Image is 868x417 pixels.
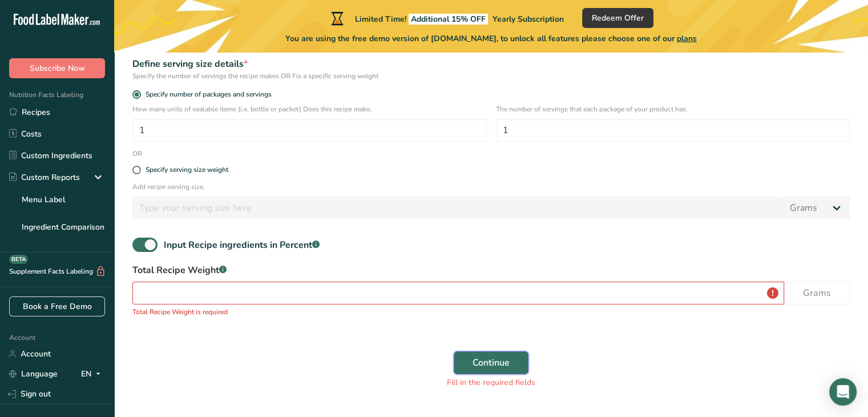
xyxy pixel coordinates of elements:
[329,11,564,25] div: Limited Time!
[492,14,564,25] span: Yearly Subscription
[146,166,228,174] div: Specify serving size weight
[473,356,510,370] span: Continue
[132,263,850,277] label: Total Recipe Weight
[9,364,58,384] a: Language
[132,104,487,114] p: How many units of sealable items (i.e. bottle or packet) Does this recipe make.
[9,58,105,78] button: Subscribe Now
[9,255,28,264] div: BETA
[30,62,85,74] span: Subscribe Now
[132,197,783,219] input: Type your serving size here
[132,307,850,317] p: Total Recipe Weight is required
[126,149,149,159] div: OR
[9,296,105,316] a: Book a Free Demo
[285,33,697,45] span: You are using the free demo version of [DOMAIN_NAME], to unlock all features please choose one of...
[164,238,320,252] div: Input Recipe ingredients in Percent
[132,71,850,81] div: Specify the number of servings the recipe makes OR Fix a specific serving weight
[582,8,653,28] button: Redeem Offer
[9,171,80,183] div: Custom Reports
[784,282,850,304] button: Grams
[141,90,272,99] span: Specify number of packages and servings
[677,33,697,44] span: plans
[81,367,105,381] div: EN
[454,351,528,374] button: Continue
[803,286,831,300] span: Grams
[592,12,644,24] span: Redeem Offer
[829,378,857,406] div: Open Intercom Messenger
[132,376,850,388] div: Fill in the required fields
[496,104,850,114] p: The number of servings that each package of your product has.
[132,57,850,71] div: Define serving size details
[132,182,850,192] p: Add recipe serving size.
[409,14,488,25] span: Additional 15% OFF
